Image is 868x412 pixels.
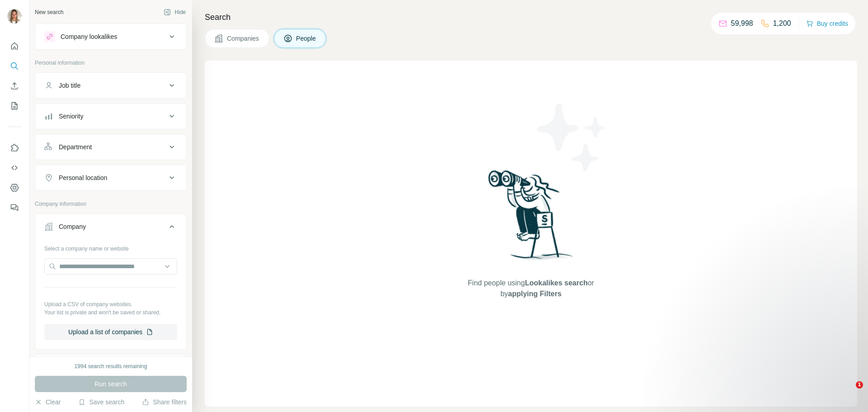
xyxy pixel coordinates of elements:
iframe: Intercom live chat [837,381,859,403]
button: Save search [78,398,124,407]
button: Job title [35,75,186,96]
button: Company [35,216,186,241]
div: Company [59,222,86,231]
h4: Search [205,11,857,24]
button: Search [7,58,22,74]
button: Department [35,136,186,158]
span: applying Filters [508,290,561,298]
img: Avatar [7,9,22,24]
button: Feedback [7,199,22,216]
button: Company lookalikes [35,26,186,47]
button: Dashboard [7,180,22,196]
p: 1,200 [773,18,791,29]
button: Clear [35,398,61,407]
div: Company lookalikes [61,32,117,41]
p: Personal information [35,59,187,67]
span: 1 [856,381,863,388]
button: Share filters [142,398,187,407]
button: Hide [157,5,192,19]
div: Select a company name or website [44,241,177,253]
div: Seniority [59,112,83,121]
button: My lists [7,98,22,114]
img: Surfe Illustration - Woman searching with binoculars [484,168,578,269]
button: Use Surfe API [7,160,22,176]
button: Enrich CSV [7,78,22,94]
button: Personal location [35,167,186,189]
p: Upload a CSV of company websites. [44,300,177,308]
span: Find people using or by [458,278,603,299]
p: 59,998 [731,18,753,29]
button: Buy credits [806,17,848,30]
button: Quick start [7,38,22,54]
div: Department [59,142,92,152]
span: People [296,34,317,43]
span: Lookalikes search [525,279,588,287]
span: Companies [227,34,260,43]
div: Job title [59,81,80,90]
p: Your list is private and won't be saved or shared. [44,308,177,317]
button: Use Surfe on LinkedIn [7,140,22,156]
img: Surfe Illustration - Stars [531,97,613,178]
p: Company information [35,200,187,208]
button: Seniority [35,105,186,127]
div: 1994 search results remaining [75,362,147,370]
button: Upload a list of companies [44,324,177,340]
div: Personal location [59,173,107,182]
div: New search [35,8,63,16]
